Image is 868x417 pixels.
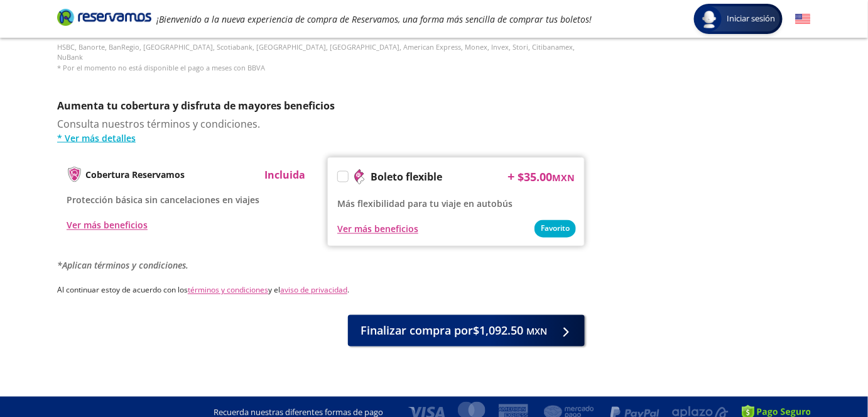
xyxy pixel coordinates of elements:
button: Finalizar compra por$1,092.50 MXN [348,315,585,347]
span: Finalizar compra por $1,092.50 [361,323,547,340]
small: MXN [552,172,575,184]
p: HSBC, Banorte, BanRegio, [GEOGRAPHIC_DATA], Scotiabank, [GEOGRAPHIC_DATA], [GEOGRAPHIC_DATA], Ame... [57,42,585,74]
span: $ 35.00 [518,169,575,186]
button: Ver más beneficios [67,219,148,232]
small: MXN [526,326,547,338]
span: * Por el momento no está disponible el pago a meses con BBVA [57,63,265,72]
button: English [795,11,811,27]
em: ¡Bienvenido a la nueva experiencia de compra de Reservamos, una forma más sencilla de comprar tus... [156,13,592,25]
i: Brand Logo [57,8,151,26]
button: Ver más beneficios [337,223,418,236]
span: Protección básica sin cancelaciones en viajes [67,194,259,206]
p: Boleto flexible [371,169,442,184]
div: Consulta nuestros términos y condiciones. [57,116,585,145]
span: Más flexibilidad para tu viaje en autobús [337,198,513,210]
p: *Aplican términos y condiciones. [57,259,585,272]
a: * Ver más detalles [57,131,585,145]
p: Cobertura Reservamos [85,168,185,181]
a: Brand Logo [57,8,151,30]
p: + [507,167,514,186]
span: Iniciar sesión [722,13,780,25]
p: Incluida [264,167,305,182]
a: términos y condiciones [188,285,268,296]
a: aviso de privacidad [280,285,347,296]
p: Al continuar estoy de acuerdo con los y el . [57,285,585,296]
p: Aumenta tu cobertura y disfruta de mayores beneficios [57,98,585,113]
